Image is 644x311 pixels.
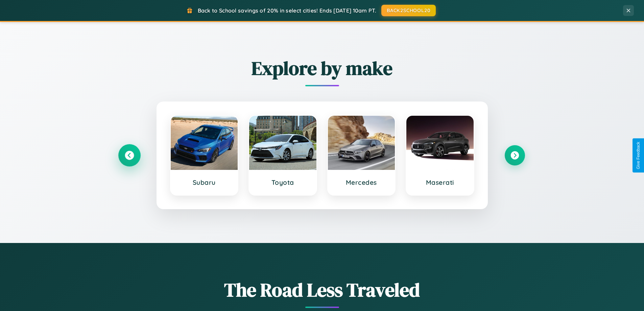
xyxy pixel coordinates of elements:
[119,277,525,303] h1: The Road Less Traveled
[177,178,231,186] h3: Subaru
[335,178,388,186] h3: Mercedes
[381,5,436,16] button: BACK2SCHOOL20
[119,55,525,81] h2: Explore by make
[198,7,376,14] span: Back to School savings of 20% in select cities! Ends [DATE] 10am PT.
[636,142,641,169] div: Give Feedback
[413,178,467,186] h3: Maserati
[256,178,310,186] h3: Toyota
